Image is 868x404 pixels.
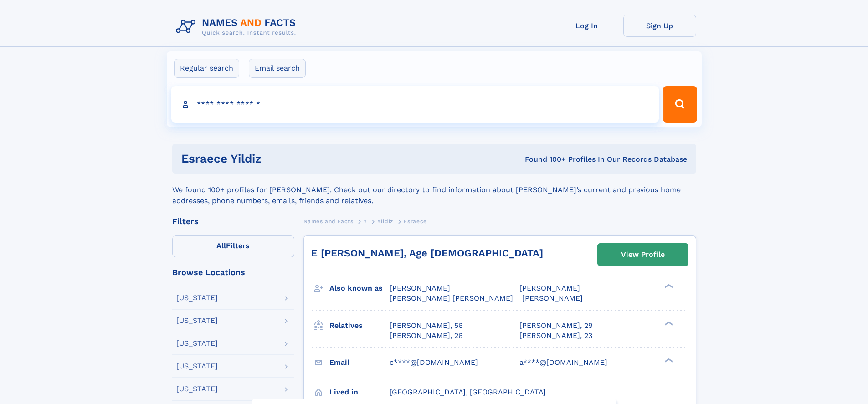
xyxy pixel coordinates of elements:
div: Found 100+ Profiles In Our Records Database [393,154,687,164]
a: [PERSON_NAME], 56 [390,321,463,331]
a: Names and Facts [303,215,354,227]
div: [US_STATE] [176,340,218,347]
span: [GEOGRAPHIC_DATA], [GEOGRAPHIC_DATA] [390,388,546,396]
button: Search Button [663,86,697,123]
span: Y [364,218,367,225]
div: ❯ [663,357,673,363]
div: [US_STATE] [176,317,218,324]
label: Regular search [174,59,239,78]
span: [PERSON_NAME] [522,294,583,302]
span: [PERSON_NAME] [PERSON_NAME] [390,294,513,302]
h3: Also known as [329,281,390,296]
div: [US_STATE] [176,294,218,302]
div: View Profile [621,244,665,265]
div: [US_STATE] [176,363,218,370]
div: Filters [172,217,294,225]
span: Yildiz [377,218,393,225]
span: [PERSON_NAME] [519,284,580,292]
a: Log In [550,15,623,37]
a: Yildiz [377,215,393,227]
a: [PERSON_NAME], 29 [519,321,593,331]
div: ❯ [663,320,673,326]
span: [PERSON_NAME] [390,284,450,292]
label: Email search [249,59,306,78]
a: View Profile [598,244,688,266]
div: [US_STATE] [176,385,218,393]
span: Esraece [404,218,427,225]
div: Browse Locations [172,268,294,276]
span: All [216,241,226,250]
div: ❯ [663,283,673,289]
a: Y [364,215,367,227]
h3: Email [329,355,390,370]
img: Logo Names and Facts [172,15,303,39]
h1: esraece yildiz [181,153,393,164]
a: [PERSON_NAME], 23 [519,331,592,341]
h3: Lived in [329,384,390,400]
input: search input [171,86,659,123]
div: We found 100+ profiles for [PERSON_NAME]. Check out our directory to find information about [PERS... [172,174,696,206]
label: Filters [172,235,294,257]
a: [PERSON_NAME], 26 [390,331,463,341]
a: E [PERSON_NAME], Age [DEMOGRAPHIC_DATA] [311,247,543,259]
h3: Relatives [329,318,390,333]
a: Sign Up [623,15,696,37]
